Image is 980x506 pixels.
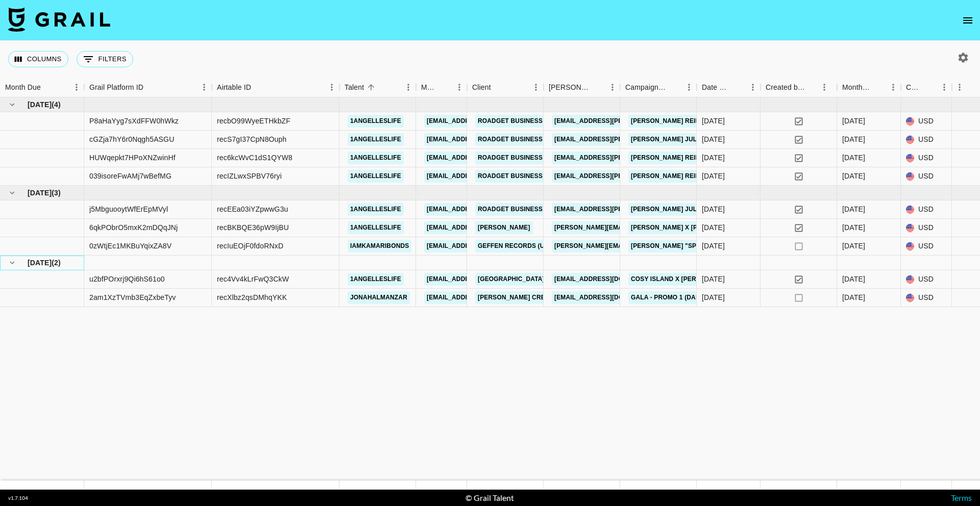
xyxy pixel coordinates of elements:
[416,78,467,97] div: Manager
[766,78,805,97] div: Created by Grail Team
[52,99,61,110] span: ( 4 )
[901,78,952,97] div: Currency
[472,78,491,97] div: Client
[842,78,871,97] div: Month Due
[475,115,573,128] a: Roadget Business Pte Ltd
[842,204,865,214] div: Aug '25
[348,133,404,146] a: 1angelleslife
[702,274,725,284] div: 9/8/2025
[951,493,972,502] a: Terms
[549,78,591,97] div: [PERSON_NAME]
[217,171,282,181] div: recIZLwxSPBV76ryi
[475,170,573,183] a: Roadget Business Pte Ltd
[842,116,865,126] div: Jul '25
[842,241,865,251] div: Aug '25
[901,270,952,289] div: USD
[217,292,287,302] div: recXlbz2qsDMhqYKK
[89,274,165,284] div: u2bfPOrxrj9Qi6hS61o0
[212,78,339,97] div: Airtable ID
[901,219,952,237] div: USD
[871,80,886,94] button: Sort
[628,221,746,234] a: [PERSON_NAME] X [PERSON_NAME]
[628,170,743,183] a: [PERSON_NAME] reimbursement
[89,78,143,97] div: Grail Platform ID
[958,10,978,31] button: open drawer
[475,273,547,286] a: [GEOGRAPHIC_DATA]
[89,204,168,214] div: j5MbguooytWfErEpMVyl
[5,78,41,97] div: Month Due
[901,167,952,186] div: USD
[745,80,761,95] button: Menu
[625,78,667,97] div: Campaign (Type)
[702,78,731,97] div: Date Created
[348,221,404,234] a: 1angelleslife
[437,80,452,94] button: Sort
[8,7,110,32] img: Grail Talent
[339,78,416,97] div: Talent
[348,151,404,164] a: 1angelleslife
[552,133,718,146] a: [EMAIL_ADDRESS][PERSON_NAME][DOMAIN_NAME]
[52,188,61,198] span: ( 3 )
[702,204,725,214] div: 8/27/2025
[552,203,718,216] a: [EMAIL_ADDRESS][PERSON_NAME][DOMAIN_NAME]
[364,80,378,94] button: Sort
[702,222,725,233] div: 8/19/2025
[401,80,416,95] button: Menu
[452,80,467,95] button: Menu
[89,153,176,163] div: HUWqepkt7HPoXNZwinHf
[906,78,922,97] div: Currency
[552,170,718,183] a: [EMAIL_ADDRESS][PERSON_NAME][DOMAIN_NAME]
[217,134,286,144] div: recS7gI37CpN8Ouph
[628,273,751,286] a: Cosy Island X [PERSON_NAME] life
[69,80,84,95] button: Menu
[901,237,952,256] div: USD
[217,116,290,126] div: recbO99WyeETHkbZF
[5,186,19,200] button: hide children
[348,203,404,216] a: 1angelleslife
[628,115,743,128] a: [PERSON_NAME] reimbursement
[8,495,28,501] div: v 1.7.104
[475,240,602,252] a: Geffen Records (Universal Music)
[28,258,52,268] span: [DATE]
[901,200,952,219] div: USD
[197,80,212,95] button: Menu
[348,273,404,286] a: 1angelleslife
[89,222,178,233] div: 6qkPObrO5mxK2mDQqJNj
[424,133,538,146] a: [EMAIL_ADDRESS][DOMAIN_NAME]
[89,292,176,302] div: 2am1XzTVmb3EqZxbeTyv
[702,241,725,251] div: 8/9/2025
[628,203,719,216] a: [PERSON_NAME] july ugc
[837,78,901,97] div: Month Due
[901,112,952,131] div: USD
[628,151,743,164] a: [PERSON_NAME] reimbursement
[552,221,718,234] a: [PERSON_NAME][EMAIL_ADDRESS][DOMAIN_NAME]
[348,115,404,128] a: 1angelleslife
[52,258,61,268] span: ( 2 )
[345,78,364,97] div: Talent
[424,273,538,286] a: [EMAIL_ADDRESS][DOMAIN_NAME]
[842,134,865,144] div: Jul '25
[842,292,865,302] div: Sep '25
[628,291,736,304] a: GALA - Promo 1 (Dance Clip A)
[475,291,649,304] a: [PERSON_NAME] Creative KK ([GEOGRAPHIC_DATA])
[681,80,697,95] button: Menu
[143,80,158,94] button: Sort
[901,149,952,167] div: USD
[702,116,725,126] div: 7/8/2025
[424,151,538,164] a: [EMAIL_ADDRESS][DOMAIN_NAME]
[628,240,752,252] a: [PERSON_NAME] "Spend it" Sped Up
[467,78,544,97] div: Client
[465,493,514,503] div: © Grail Talent
[842,222,865,233] div: Aug '25
[28,188,52,198] span: [DATE]
[605,80,620,95] button: Menu
[491,80,505,94] button: Sort
[842,153,865,163] div: Jul '25
[89,134,174,144] div: cGZja7hY6r0Nqgh5ASGU
[424,221,538,234] a: [EMAIL_ADDRESS][DOMAIN_NAME]
[475,221,533,234] a: [PERSON_NAME]
[89,241,171,251] div: 0zWtjEc1MKBuYqixZA8V
[217,153,292,163] div: rec6kcWvC1dS1QYW8
[702,153,725,163] div: 7/21/2025
[552,291,666,304] a: [EMAIL_ADDRESS][DOMAIN_NAME]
